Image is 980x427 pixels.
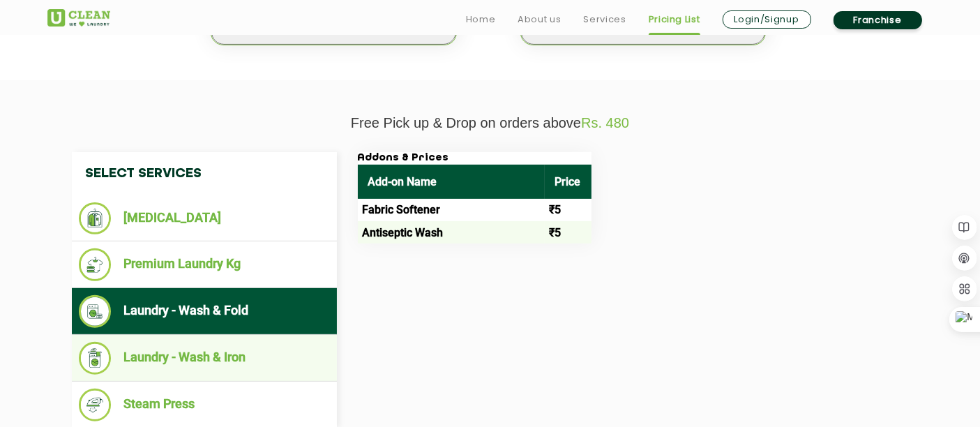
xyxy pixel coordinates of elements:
[79,202,112,234] img: Dry Cleaning
[649,11,700,28] a: Pricing List
[466,11,496,28] a: Home
[545,199,591,221] td: ₹5
[518,11,561,28] a: About us
[47,9,110,27] img: UClean Laundry and Dry Cleaning
[723,10,811,29] a: Login/Signup
[834,11,922,29] a: Franchise
[581,115,629,130] span: Rs. 480
[545,165,591,199] th: Price
[79,342,112,375] img: Laundry - Wash & Iron
[358,152,591,165] h3: Addons & Prices
[72,152,337,195] h4: Select Services
[545,221,591,244] td: ₹5
[79,295,112,328] img: Laundry - Wash & Fold
[79,389,330,421] li: Steam Press
[79,389,112,421] img: Steam Press
[47,115,933,131] p: Free Pick up & Drop on orders above
[79,202,330,234] li: [MEDICAL_DATA]
[583,11,626,28] a: Services
[79,295,330,328] li: Laundry - Wash & Fold
[358,165,545,199] th: Add-on Name
[358,199,545,221] td: Fabric Softener
[79,248,112,281] img: Premium Laundry Kg
[358,221,545,244] td: Antiseptic Wash
[79,248,330,281] li: Premium Laundry Kg
[79,342,330,375] li: Laundry - Wash & Iron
